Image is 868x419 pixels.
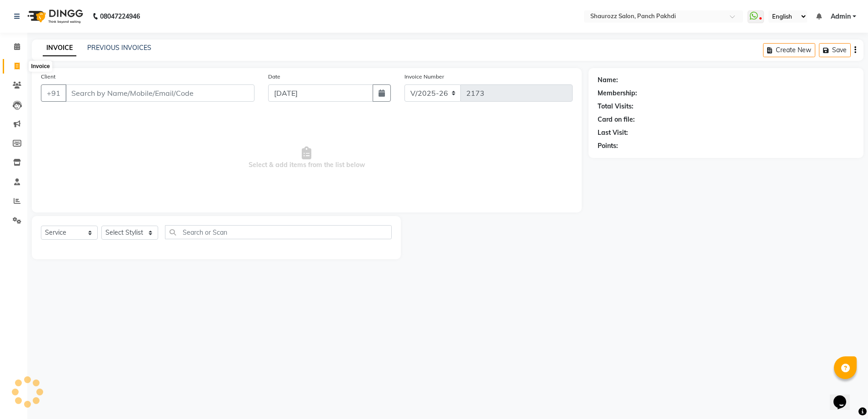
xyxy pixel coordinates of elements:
[268,73,280,81] label: Date
[763,43,815,57] button: Create New
[598,141,618,151] div: Points:
[830,383,859,410] iframe: chat widget
[87,44,151,52] a: PREVIOUS INVOICES
[831,12,851,21] span: Admin
[598,89,637,98] div: Membership:
[404,73,444,81] label: Invoice Number
[43,40,76,56] a: INVOICE
[65,84,254,102] input: Search by Name/Mobile/Email/Code
[598,75,618,85] div: Name:
[41,113,573,203] span: Select & add items from the list below
[41,84,66,102] button: +91
[819,43,851,57] button: Save
[598,115,635,124] div: Card on file:
[165,225,392,239] input: Search or Scan
[598,128,628,138] div: Last Visit:
[23,4,85,29] img: logo
[598,102,634,111] div: Total Visits:
[100,4,140,29] b: 08047224946
[41,73,55,81] label: Client
[29,61,52,72] div: Invoice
